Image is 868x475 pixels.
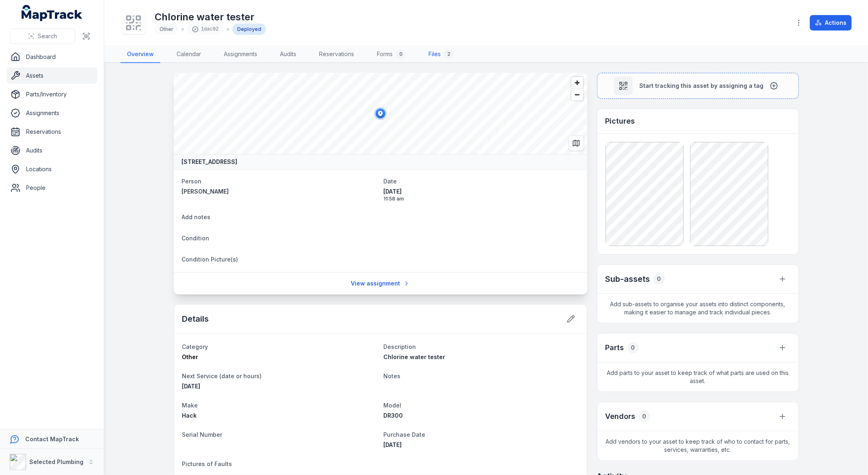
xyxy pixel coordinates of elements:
span: Description [384,343,416,350]
a: Overview [120,46,160,63]
span: [DATE] [384,187,579,196]
span: Make [182,402,198,409]
span: Other [182,353,199,360]
a: Dashboard [7,49,97,65]
time: 02/10/2025, 11:58:32 am [384,187,579,202]
span: Pictures of Faults [182,460,232,467]
span: Add vendors to your asset to keep track of who to contact for parts, services, warranties, etc. [597,431,798,460]
span: Date [384,178,397,185]
span: Person [182,178,202,185]
button: Start tracking this asset by assigning a tag [597,73,799,99]
span: Add parts to your asset to keep track of what parts are used on this asset. [597,362,798,392]
a: [PERSON_NAME] [182,187,377,196]
a: Assignments [7,105,97,121]
a: Reservations [313,46,361,63]
span: Notes [384,373,401,379]
a: Assignments [217,46,264,63]
a: People [7,180,97,196]
span: Condition [182,235,210,242]
a: Files2 [422,46,460,63]
h2: Sub-assets [606,273,650,285]
button: Zoom in [571,77,583,89]
div: 0 [396,49,406,59]
a: Assets [7,68,97,84]
span: Condition Picture(s) [182,256,238,263]
strong: Selected Plumbing [29,458,83,465]
h3: Pictures [606,115,635,127]
button: Actions [810,15,852,31]
a: Reservations [7,124,97,140]
div: 0 [654,273,665,285]
span: Other [160,26,173,32]
button: Zoom out [571,89,583,100]
span: Model [384,402,402,409]
h3: Vendors [606,411,636,422]
h2: Details [182,313,209,325]
span: Next Service (date or hours) [182,373,262,379]
div: Deployed [232,24,266,35]
div: 0 [627,342,639,353]
strong: Contact MapTrack [25,436,79,442]
a: View assignment [345,276,415,291]
canvas: Map [174,73,587,154]
span: Add sub-assets to organise your assets into distinct components, making it easier to manage and t... [597,294,798,323]
div: 1dac92 [187,24,223,35]
button: Switch to Map View [568,135,584,151]
a: Audits [7,142,97,159]
span: Add notes [182,214,211,220]
button: Search [10,28,75,44]
span: Category [182,343,208,350]
a: Calendar [170,46,208,63]
span: Search [38,32,57,40]
div: 2 [444,49,454,59]
span: Start tracking this asset by assigning a tag [639,82,763,90]
span: DR300 [384,412,403,419]
a: Parts/Inventory [7,86,97,102]
span: Purchase Date [384,431,426,438]
a: Locations [7,161,97,177]
span: 11:58 am [384,196,579,202]
strong: [STREET_ADDRESS] [182,158,238,166]
a: Forms0 [370,46,412,63]
time: 02/10/2025, 12:00:00 am [384,441,402,448]
h1: Chlorine water tester [155,11,266,24]
h3: Parts [606,342,624,353]
span: Chlorine water tester [384,353,446,360]
span: Hack [182,412,197,419]
div: 0 [639,411,650,422]
span: Serial Number [182,431,223,438]
span: [DATE] [384,441,402,448]
a: Audits [273,46,303,63]
span: [DATE] [182,383,201,390]
a: MapTrack [22,5,83,21]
